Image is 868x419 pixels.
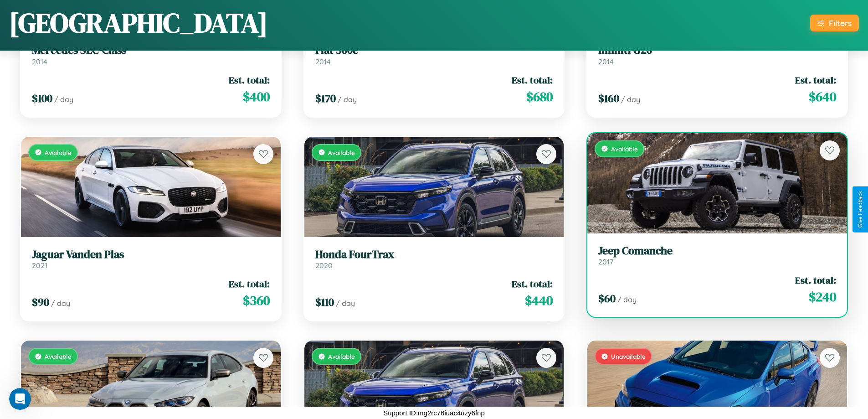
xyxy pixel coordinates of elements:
span: Est. total: [795,73,836,87]
a: Infiniti G202014 [598,44,836,66]
span: Available [611,145,638,153]
span: / day [338,95,357,104]
span: Available [328,352,355,360]
span: 2021 [32,261,47,270]
span: $ 110 [315,295,334,310]
span: 2014 [598,57,614,66]
span: / day [54,95,73,104]
div: Give Feedback [857,191,863,228]
a: Honda FourTrax2020 [315,248,553,270]
span: $ 100 [32,91,52,106]
span: / day [51,299,70,308]
span: 2020 [315,261,333,270]
div: Filters [829,18,852,28]
span: $ 440 [525,291,553,310]
span: / day [617,295,637,304]
a: Fiat 500e2014 [315,44,553,66]
span: Available [45,352,72,360]
span: 2014 [315,57,331,66]
span: $ 400 [243,88,270,106]
a: Jeep Comanche2017 [598,244,836,267]
span: $ 60 [598,291,616,306]
span: Available [328,149,355,156]
h3: Jeep Comanche [598,244,836,258]
span: / day [336,299,355,308]
span: Est. total: [229,73,270,87]
span: Est. total: [512,277,553,290]
span: Est. total: [795,274,836,287]
span: 2014 [32,57,47,66]
button: Filters [810,15,859,31]
span: Available [45,149,72,156]
h3: Mercedes SLC-Class [32,44,270,57]
a: Mercedes SLC-Class2014 [32,44,270,66]
span: Unavailable [611,352,646,360]
span: / day [621,95,640,104]
span: $ 160 [598,91,619,106]
span: Est. total: [512,73,553,87]
span: $ 90 [32,295,49,310]
span: $ 640 [809,88,836,106]
iframe: Intercom live chat [9,388,31,410]
span: $ 240 [809,288,836,306]
p: Support ID: mg2rc76iuac4uzy6fnp [383,407,485,419]
span: Est. total: [229,277,270,290]
span: $ 170 [315,91,336,106]
h3: Jaguar Vanden Plas [32,248,270,261]
h3: Honda FourTrax [315,248,553,261]
a: Jaguar Vanden Plas2021 [32,248,270,270]
span: $ 680 [526,88,553,106]
h3: Infiniti G20 [598,44,836,57]
h3: Fiat 500e [315,44,553,57]
h1: [GEOGRAPHIC_DATA] [9,4,268,41]
span: 2017 [598,257,613,266]
span: $ 360 [243,291,270,310]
